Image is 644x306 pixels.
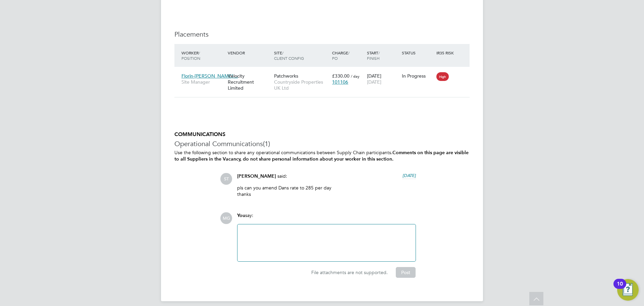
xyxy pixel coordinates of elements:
span: (1) [263,139,270,148]
div: 10 [617,284,623,293]
span: 101106 [332,79,348,85]
span: File attachments are not supported. [311,269,388,275]
span: said: [277,173,287,179]
div: say: [237,212,416,224]
span: Florin-[PERSON_NAME]… [181,73,238,79]
h5: COMMUNICATIONS [174,131,470,138]
span: Patchworks [274,73,298,79]
div: Status [400,47,435,59]
span: You [237,213,245,218]
span: / PO [332,50,350,61]
h3: Operational Communications [174,139,470,148]
div: Site [272,47,330,64]
div: [DATE] [365,70,400,88]
div: Charge [330,47,365,64]
b: Comments on this page are visible to all Suppliers in the Vacancy, do not share personal informat... [174,150,469,162]
span: Site Manager [181,79,224,85]
span: [DATE] [402,173,416,178]
span: [PERSON_NAME] [237,173,276,179]
span: / Client Config [274,50,304,61]
span: ST [220,173,232,185]
p: Use the following section to share any operational communications between Supply Chain participants. [174,149,470,162]
div: In Progress [402,73,433,79]
span: / day [351,74,360,79]
a: Florin-[PERSON_NAME]…Site ManagerVelocity Recruitment LimitedPatchworksCountryside Properties UK ... [180,69,470,75]
h3: Placements [174,30,470,39]
span: / Finish [367,50,380,61]
div: Vendor [226,47,272,59]
div: Worker [180,47,226,64]
span: MG [220,212,232,224]
p: pls can you amend Dans rate to 285 per day thanks [237,185,416,197]
button: Post [396,267,416,278]
span: £330.00 [332,73,350,79]
span: High [436,72,449,81]
div: Start [365,47,400,64]
span: [DATE] [367,79,381,85]
span: / Position [181,50,200,61]
button: Open Resource Center, 10 new notifications [617,279,639,301]
span: Countryside Properties UK Ltd [274,79,329,91]
div: Velocity Recruitment Limited [226,70,272,95]
div: IR35 Risk [435,47,458,59]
